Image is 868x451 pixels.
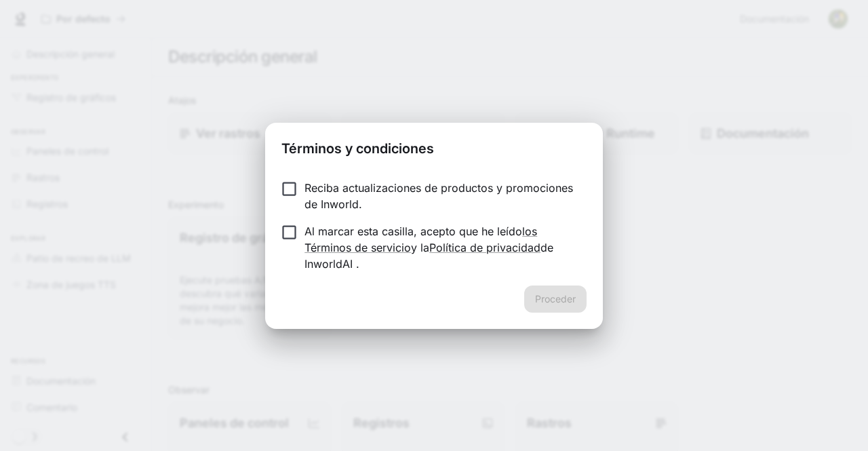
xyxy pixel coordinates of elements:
font: de InworldAI . [304,241,553,271]
font: Términos y condiciones [281,140,434,157]
font: y la [411,241,429,254]
a: los Términos de servicio [304,224,537,254]
font: Al marcar esta casilla, acepto que he leído [304,224,522,238]
font: Reciba actualizaciones de productos y promociones de Inworld. [304,181,573,211]
a: Política de privacidad [429,241,540,254]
